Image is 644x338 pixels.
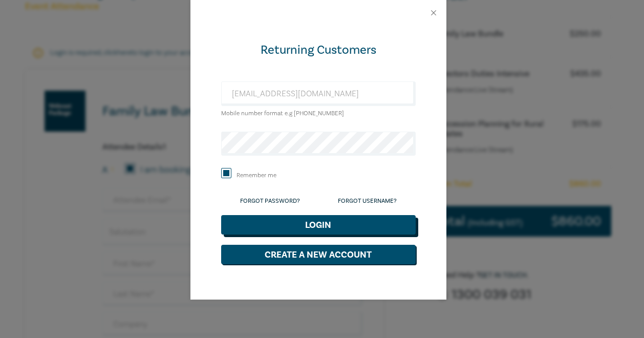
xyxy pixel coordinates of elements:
[429,8,438,17] button: Close
[221,81,416,106] input: Enter email or Mobile number
[237,171,276,180] label: Remember me
[240,197,300,205] a: Forgot Password?
[221,215,416,235] button: Login
[338,197,397,205] a: Forgot Username?
[221,42,416,58] div: Returning Customers
[221,245,416,264] button: Create a New Account
[221,110,344,117] small: Mobile number format e.g [PHONE_NUMBER]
